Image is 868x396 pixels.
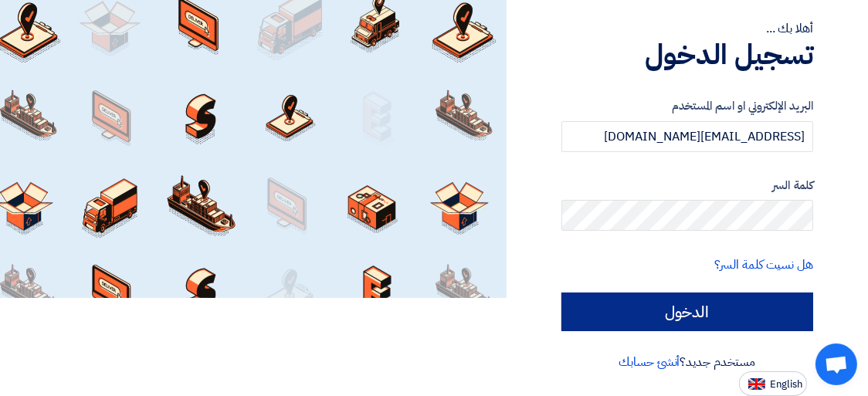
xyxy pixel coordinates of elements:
[561,353,813,371] div: مستخدم جديد؟
[561,177,813,195] label: كلمة السر
[561,121,813,152] input: أدخل بريد العمل الإلكتروني او اسم المستخدم الخاص بك ...
[815,344,857,385] div: Open chat
[561,38,813,72] h1: تسجيل الدخول
[561,293,813,331] input: الدخول
[561,97,813,115] label: البريد الإلكتروني او اسم المستخدم
[714,256,813,274] a: هل نسيت كلمة السر؟
[739,371,807,396] button: English
[619,353,680,371] a: أنشئ حسابك
[748,378,765,390] img: en-US.png
[561,19,813,38] div: أهلا بك ...
[770,379,802,390] span: English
